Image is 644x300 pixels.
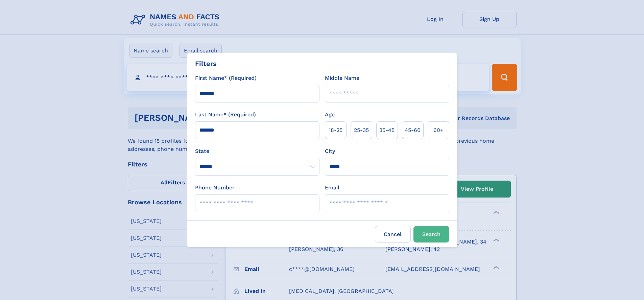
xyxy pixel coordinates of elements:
[375,226,411,243] label: Cancel
[195,147,319,155] label: State
[325,184,339,192] label: Email
[325,74,359,82] label: Middle Name
[195,111,256,119] label: Last Name* (Required)
[325,111,335,119] label: Age
[413,226,449,243] button: Search
[354,126,369,134] span: 25‑35
[195,59,217,69] div: Filters
[195,184,235,192] label: Phone Number
[325,147,335,155] label: City
[433,126,444,134] span: 60+
[195,74,257,82] label: First Name* (Required)
[329,126,342,134] span: 18‑25
[405,126,421,134] span: 45‑60
[379,126,395,134] span: 35‑45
